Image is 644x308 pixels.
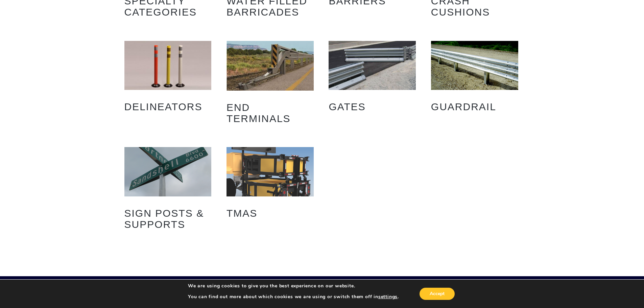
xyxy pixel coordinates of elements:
[431,41,518,117] a: Visit product category Guardrail
[329,41,416,90] img: Gates
[188,283,399,289] p: We are using cookies to give you the best experience on our website.
[420,288,455,300] button: Accept
[124,147,212,235] a: Visit product category Sign Posts & Supports
[226,41,314,129] a: Visit product category End Terminals
[226,147,314,223] a: Visit product category TMAs
[226,147,314,196] img: TMAs
[226,203,314,224] h2: TMAs
[431,41,518,90] img: Guardrail
[124,203,212,235] h2: Sign Posts & Supports
[124,147,212,196] img: Sign Posts & Supports
[124,41,212,117] a: Visit product category Delineators
[431,96,518,117] h2: Guardrail
[188,294,399,300] p: You can find out more about which cookies we are using or switch them off in .
[226,41,314,90] img: End Terminals
[124,41,212,90] img: Delineators
[329,41,416,117] a: Visit product category Gates
[226,97,314,129] h2: End Terminals
[329,96,416,117] h2: Gates
[378,294,398,300] button: settings
[124,96,212,117] h2: Delineators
